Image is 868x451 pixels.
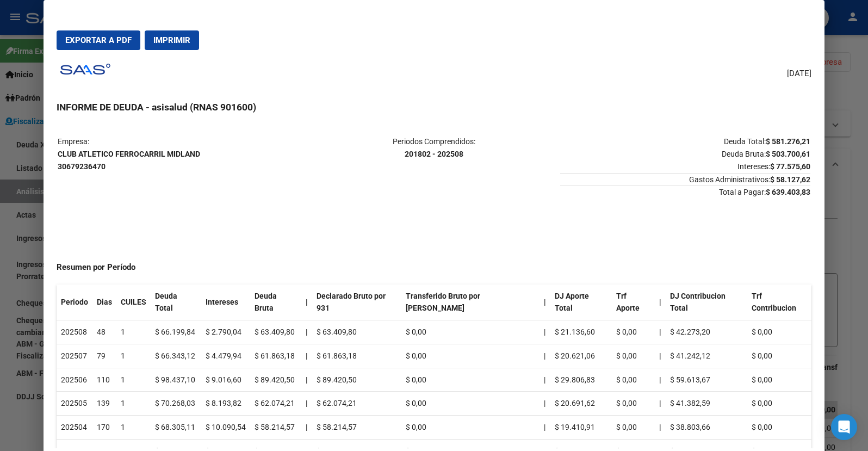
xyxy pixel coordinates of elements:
[401,368,539,392] td: $ 0,00
[655,320,666,344] th: |
[57,320,92,344] td: 202508
[550,285,612,320] th: DJ Aporte Total
[301,285,312,320] th: |
[666,285,747,320] th: DJ Contribucion Total
[666,344,747,368] td: $ 41.242,12
[301,416,312,440] td: |
[151,344,201,368] td: $ 66.343,12
[92,320,116,344] td: 48
[655,392,666,416] th: |
[57,392,92,416] td: 202505
[201,344,250,368] td: $ 4.479,94
[560,173,810,184] span: Gastos Administrativos:
[301,344,312,368] td: |
[666,368,747,392] td: $ 59.613,67
[612,416,655,440] td: $ 0,00
[770,175,810,184] strong: $ 58.127,62
[787,67,811,80] span: [DATE]
[560,186,810,196] span: Total a Pagar:
[612,368,655,392] td: $ 0,00
[57,30,140,50] button: Exportar a PDF
[540,368,550,392] td: |
[250,285,302,320] th: Deuda Bruta
[540,392,550,416] td: |
[612,392,655,416] td: $ 0,00
[250,344,302,368] td: $ 61.863,18
[550,344,612,368] td: $ 20.621,06
[540,416,550,440] td: |
[57,416,92,440] td: 202504
[58,135,308,172] p: Empresa:
[550,320,612,344] td: $ 21.136,60
[550,392,612,416] td: $ 20.691,62
[116,392,151,416] td: 1
[301,392,312,416] td: |
[655,285,666,320] th: |
[612,344,655,368] td: $ 0,00
[766,188,810,196] strong: $ 639.403,83
[145,30,199,50] button: Imprimir
[58,150,200,171] strong: CLUB ATLETICO FERROCARRIL MIDLAND 30679236470
[201,392,250,416] td: $ 8.193,82
[747,344,811,368] td: $ 0,00
[766,137,810,146] strong: $ 581.276,21
[312,344,401,368] td: $ 61.863,18
[92,368,116,392] td: 110
[747,320,811,344] td: $ 0,00
[655,368,666,392] th: |
[766,150,810,158] strong: $ 503.700,61
[540,344,550,368] td: |
[57,344,92,368] td: 202507
[151,368,201,392] td: $ 98.437,10
[312,320,401,344] td: $ 63.409,80
[560,135,810,172] p: Deuda Total: Deuda Bruta: Intereses:
[612,285,655,320] th: Trf Aporte
[309,135,559,160] p: Periodos Comprendidos:
[65,35,132,45] span: Exportar a PDF
[153,35,190,45] span: Imprimir
[116,416,151,440] td: 1
[312,285,401,320] th: Declarado Bruto por 931
[666,416,747,440] td: $ 38.803,66
[831,414,857,440] div: Open Intercom Messenger
[401,320,539,344] td: $ 0,00
[92,392,116,416] td: 139
[405,150,463,158] strong: 201802 - 202508
[116,320,151,344] td: 1
[301,368,312,392] td: |
[151,416,201,440] td: $ 68.305,11
[540,285,550,320] th: |
[92,344,116,368] td: 79
[312,392,401,416] td: $ 62.074,21
[151,320,201,344] td: $ 66.199,84
[116,368,151,392] td: 1
[92,416,116,440] td: 170
[747,416,811,440] td: $ 0,00
[747,368,811,392] td: $ 0,00
[770,162,810,171] strong: $ 77.575,60
[401,285,539,320] th: Transferido Bruto por [PERSON_NAME]
[250,392,302,416] td: $ 62.074,21
[401,392,539,416] td: $ 0,00
[747,285,811,320] th: Trf Contribucion
[401,344,539,368] td: $ 0,00
[747,392,811,416] td: $ 0,00
[312,416,401,440] td: $ 58.214,57
[655,416,666,440] th: |
[201,320,250,344] td: $ 2.790,04
[201,416,250,440] td: $ 10.090,54
[201,368,250,392] td: $ 9.016,60
[151,392,201,416] td: $ 70.268,03
[201,285,250,320] th: Intereses
[250,320,302,344] td: $ 63.409,80
[612,320,655,344] td: $ 0,00
[92,285,116,320] th: Dias
[116,344,151,368] td: 1
[116,285,151,320] th: CUILES
[57,285,92,320] th: Periodo
[666,320,747,344] td: $ 42.273,20
[151,285,201,320] th: Deuda Total
[312,368,401,392] td: $ 89.420,50
[57,100,811,114] h3: INFORME DE DEUDA - asisalud (RNAS 901600)
[301,320,312,344] td: |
